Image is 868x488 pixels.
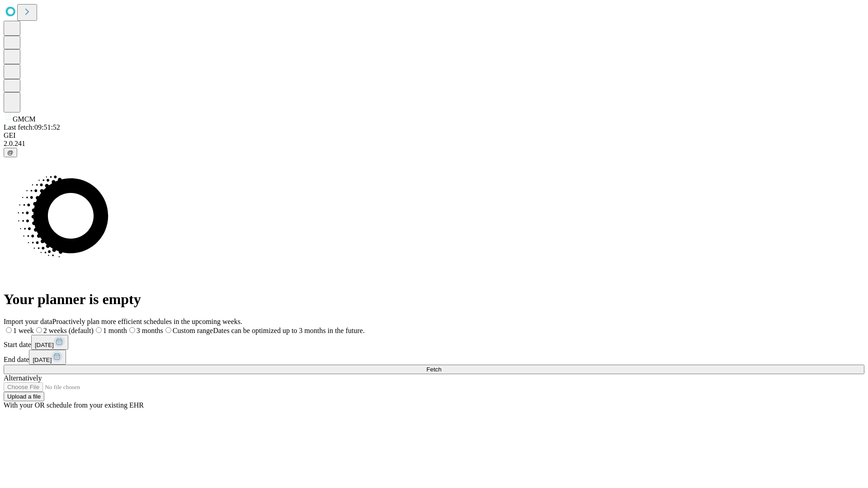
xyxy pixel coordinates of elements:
[29,350,66,365] button: [DATE]
[4,335,864,350] div: Start date
[43,327,94,334] span: 2 weeks (default)
[103,327,127,334] span: 1 month
[31,335,68,350] button: [DATE]
[4,350,864,365] div: End date
[6,327,12,333] input: 1 week
[35,342,54,348] span: [DATE]
[4,318,52,325] span: Import your data
[4,392,44,401] button: Upload a file
[173,327,213,334] span: Custom range
[165,327,171,333] input: Custom rangeDates can be optimized up to 3 months in the future.
[4,140,864,148] div: 2.0.241
[4,401,144,409] span: With your OR schedule from your existing EHR
[7,149,14,156] span: @
[36,327,42,333] input: 2 weeks (default)
[4,123,60,131] span: Last fetch: 09:51:52
[13,327,34,334] span: 1 week
[52,318,242,325] span: Proactively plan more efficient schedules in the upcoming weeks.
[96,327,102,333] input: 1 month
[137,327,163,334] span: 3 months
[213,327,364,334] span: Dates can be optimized up to 3 months in the future.
[4,148,17,157] button: @
[4,374,42,382] span: Alternatively
[4,131,864,140] div: GEI
[129,327,135,333] input: 3 months
[33,357,52,363] span: [DATE]
[4,365,864,374] button: Fetch
[426,366,441,373] span: Fetch
[13,115,36,123] span: GMCM
[4,291,864,308] h1: Your planner is empty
